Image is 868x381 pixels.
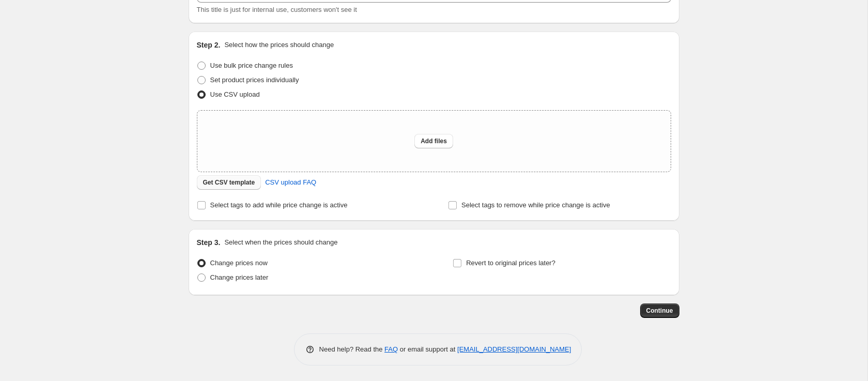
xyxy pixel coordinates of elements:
span: CSV upload FAQ [265,177,316,188]
span: Change prices later [210,273,269,281]
span: Add files [421,137,447,145]
h2: Step 3. [197,237,221,248]
span: Select tags to remove while price change is active [461,201,610,209]
span: Use CSV upload [210,90,260,98]
button: Get CSV template [197,175,261,190]
span: Select tags to add while price change is active [210,201,348,209]
a: [EMAIL_ADDRESS][DOMAIN_NAME] [457,345,571,353]
span: Change prices now [210,259,268,267]
span: Get CSV template [203,178,255,187]
a: FAQ [384,345,398,353]
span: Continue [646,307,673,315]
span: Need help? Read the [319,345,385,353]
p: Select when the prices should change [224,237,337,248]
span: Set product prices individually [210,76,299,84]
span: or email support at [398,345,457,353]
button: Add files [414,134,453,148]
span: Use bulk price change rules [210,62,293,69]
button: Continue [640,303,679,318]
h2: Step 2. [197,40,221,50]
p: Select how the prices should change [224,40,334,50]
span: This title is just for internal use, customers won't see it [197,6,357,13]
a: CSV upload FAQ [259,174,322,191]
span: Revert to original prices later? [466,259,555,267]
